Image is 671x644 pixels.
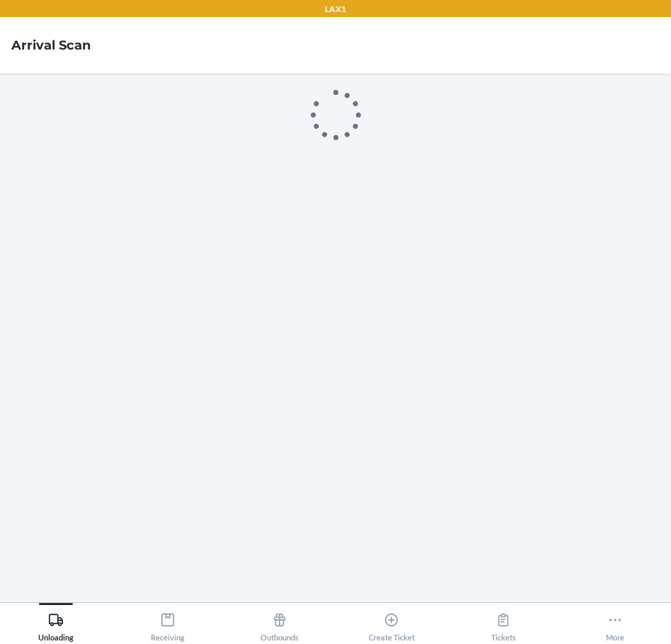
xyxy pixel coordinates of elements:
[224,603,335,642] button: Outbounds
[491,606,516,642] div: Tickets
[335,603,447,642] button: Create Ticket
[38,606,74,642] div: Unloading
[151,606,185,642] div: Receiving
[559,603,671,642] button: More
[447,603,559,642] button: Tickets
[369,606,415,642] div: Create Ticket
[260,606,299,642] div: Outbounds
[11,36,91,54] h4: Arrival Scan
[112,603,224,642] button: Receiving
[325,3,346,16] p: LAX1
[606,606,624,642] div: More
